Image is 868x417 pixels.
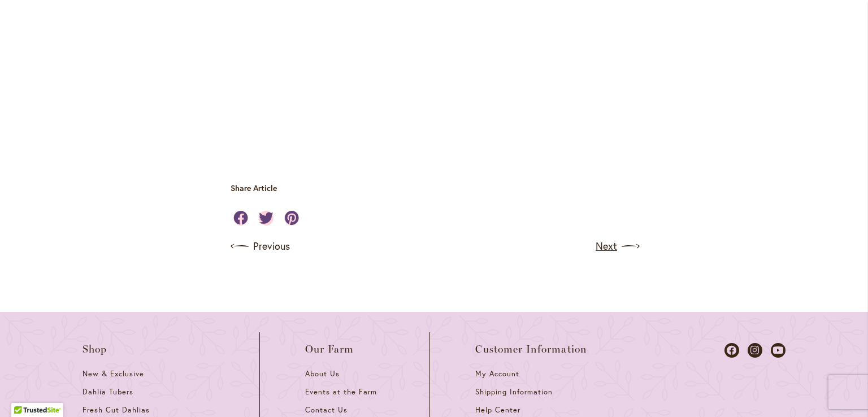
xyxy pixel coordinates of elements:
[284,211,299,225] a: Share on Pinterest
[83,344,107,355] span: Shop
[771,343,785,358] a: Dahlias on Youtube
[475,369,519,379] span: My Account
[748,343,762,358] a: Dahlias on Instagram
[231,237,290,255] a: Previous
[475,405,520,415] span: Help Center
[596,237,637,255] a: Next
[475,344,587,355] span: Customer Information
[233,211,248,225] a: Share on Facebook
[231,237,249,255] img: arrow icon
[305,344,354,355] span: Our Farm
[231,183,293,194] p: Share Article
[83,405,150,415] span: Fresh Cut Dahlias
[622,237,640,255] img: arrow icon
[305,369,340,379] span: About Us
[305,405,348,415] span: Contact Us
[724,343,739,358] a: Dahlias on Facebook
[83,369,144,379] span: New & Exclusive
[259,211,274,225] a: Share on Twitter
